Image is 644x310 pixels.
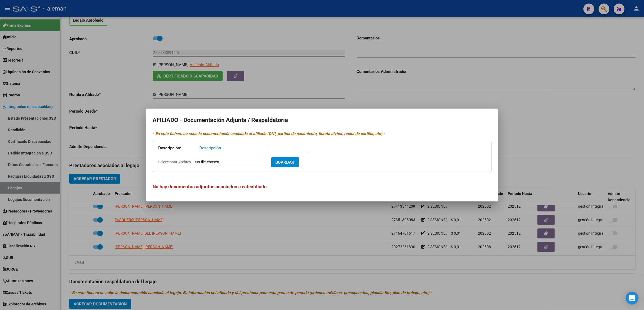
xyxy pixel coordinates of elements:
[271,157,299,167] button: Guardar
[251,184,267,189] span: afiliado
[276,160,295,165] span: Guardar
[158,145,199,151] p: Descripción
[153,115,491,125] h2: AFILIADO - Documentación Adjunta / Respaldatoria
[153,183,491,190] h3: No hay documentos adjuntos asociados a este
[153,131,385,136] i: - En este fichero se sube la documentación asociada al afiliado (DNI, partida de nacimiento, libr...
[626,292,639,305] div: Open Intercom Messenger
[158,160,191,164] span: Seleccionar Archivo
